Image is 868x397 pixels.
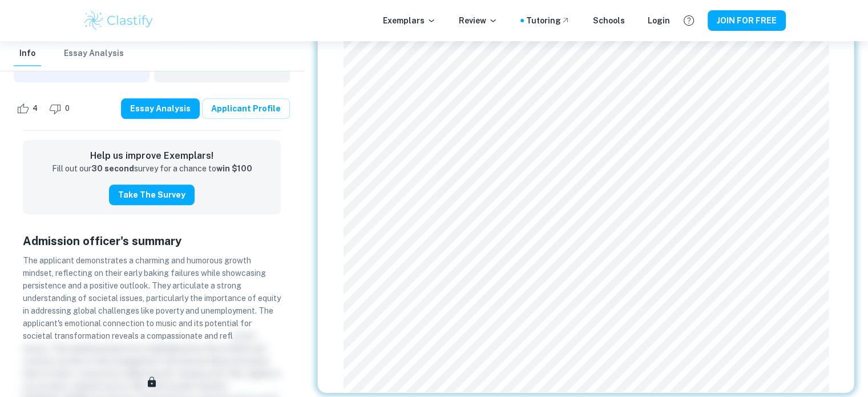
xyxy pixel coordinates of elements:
button: Essay Analysis [64,41,124,66]
button: JOIN FOR FREE [708,10,786,31]
p: Fill out our survey for a chance to [52,163,252,175]
button: Take the Survey [109,185,195,205]
a: Schools [593,14,625,27]
a: Applicant Profile [202,98,290,119]
p: Exemplars [383,14,436,27]
button: Help and Feedback [679,11,699,30]
span: 0 [59,103,76,114]
strong: 30 second [91,164,134,173]
strong: win $100 [216,164,252,173]
div: Like [14,99,44,118]
button: Info [14,41,41,66]
span: The applicant demonstrates a charming and humorous growth mindset, reflecting on their early baki... [23,256,281,340]
div: Dislike [46,99,76,118]
h6: Help us improve Exemplars! [32,149,272,163]
h5: Admission officer's summary [23,232,281,250]
button: Essay Analysis [121,98,200,119]
p: Review [459,14,498,27]
span: 4 [26,103,44,114]
img: Clastify logo [83,9,155,32]
a: Login [648,14,670,27]
a: Tutoring [526,14,570,27]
